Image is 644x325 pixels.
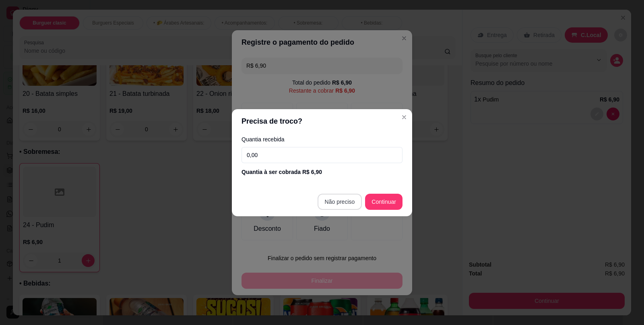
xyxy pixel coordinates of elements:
[242,137,402,142] label: Quantia recebida
[398,111,411,124] button: Close
[242,168,402,176] div: Quantia à ser cobrada R$ 6,90
[232,109,412,133] header: Precisa de troco?
[365,194,402,210] button: Continuar
[318,194,362,210] button: Não preciso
